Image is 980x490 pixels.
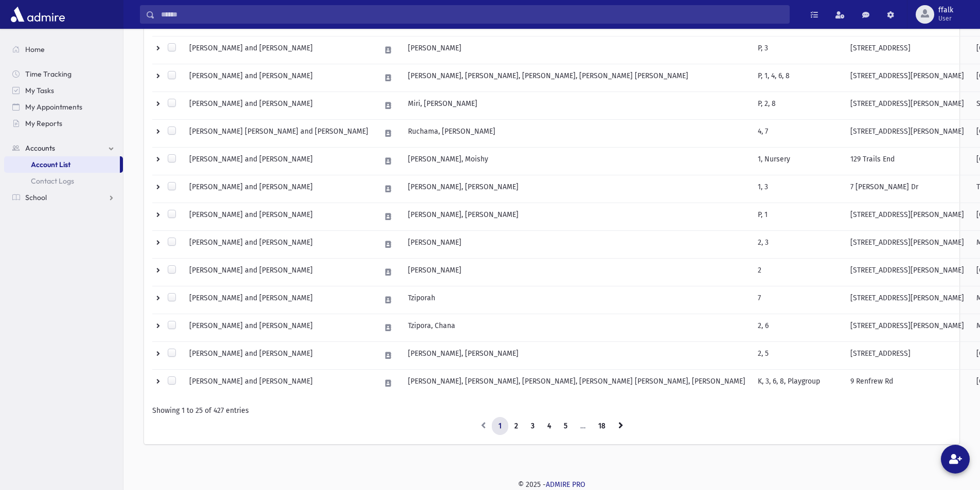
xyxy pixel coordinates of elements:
td: [PERSON_NAME], [PERSON_NAME] [402,341,752,369]
td: [PERSON_NAME] and [PERSON_NAME] [183,64,375,92]
div: © 2025 - [140,479,964,490]
span: Account List [31,160,70,169]
td: P, 1, 4, 6, 8 [752,64,844,92]
span: My Appointments [25,102,82,112]
td: [PERSON_NAME] and [PERSON_NAME] [183,175,375,203]
td: [STREET_ADDRESS][PERSON_NAME] [844,258,970,286]
span: Home [25,45,45,54]
td: [PERSON_NAME], [PERSON_NAME] [402,175,752,203]
td: P, 1 [752,203,844,230]
a: 5 [557,417,574,435]
td: [PERSON_NAME] [402,258,752,286]
a: 18 [592,417,612,435]
td: [PERSON_NAME] and [PERSON_NAME] [183,230,375,258]
span: Time Tracking [25,69,72,79]
span: School [25,193,47,202]
span: My Tasks [25,86,54,95]
td: [STREET_ADDRESS][PERSON_NAME] [844,286,970,314]
td: [STREET_ADDRESS][PERSON_NAME] [844,64,970,92]
td: [STREET_ADDRESS][PERSON_NAME] [844,119,970,147]
td: [PERSON_NAME] [PERSON_NAME] and [PERSON_NAME] [183,119,375,147]
a: Contact Logs [4,173,123,189]
td: [PERSON_NAME] and [PERSON_NAME] [183,314,375,341]
a: My Reports [4,115,123,132]
td: [PERSON_NAME] and [PERSON_NAME] [183,36,375,64]
td: 4, 7 [752,119,844,147]
td: [STREET_ADDRESS] [844,36,970,64]
a: Time Tracking [4,66,123,82]
td: P, 3 [752,36,844,64]
img: AdmirePro [8,4,67,25]
td: [PERSON_NAME] and [PERSON_NAME] [183,147,375,175]
a: 1 [492,417,508,435]
td: [PERSON_NAME] and [PERSON_NAME] [183,286,375,314]
span: User [938,14,953,23]
td: [PERSON_NAME] [402,230,752,258]
td: [PERSON_NAME] [402,36,752,64]
td: [PERSON_NAME] and [PERSON_NAME] [183,341,375,369]
td: [PERSON_NAME], [PERSON_NAME] [402,203,752,230]
td: 2, 3 [752,230,844,258]
td: [STREET_ADDRESS][PERSON_NAME] [844,92,970,119]
td: [STREET_ADDRESS][PERSON_NAME] [844,314,970,341]
span: My Reports [25,119,62,128]
span: ffalk [938,6,953,14]
td: [STREET_ADDRESS][PERSON_NAME] [844,230,970,258]
td: Miri, [PERSON_NAME] [402,92,752,119]
td: Ruchama, [PERSON_NAME] [402,119,752,147]
td: [STREET_ADDRESS] [844,341,970,369]
td: 7 [PERSON_NAME] Dr [844,175,970,203]
a: 2 [508,417,525,435]
a: 3 [524,417,541,435]
td: 129 Trails End [844,147,970,175]
a: Home [4,41,123,58]
div: Showing 1 to 25 of 427 entries [152,405,951,416]
td: 2, 6 [752,314,844,341]
span: Contact Logs [31,176,74,186]
td: 7 [752,286,844,314]
a: My Appointments [4,99,123,115]
td: [PERSON_NAME] and [PERSON_NAME] [183,369,375,397]
td: Tziporah [402,286,752,314]
td: 2 [752,258,844,286]
td: 1, 3 [752,175,844,203]
td: [STREET_ADDRESS][PERSON_NAME] [844,203,970,230]
td: Tzipora, Chana [402,314,752,341]
a: Account List [4,156,120,173]
td: [PERSON_NAME] and [PERSON_NAME] [183,203,375,230]
td: [PERSON_NAME], [PERSON_NAME], [PERSON_NAME], [PERSON_NAME] [PERSON_NAME] [402,64,752,92]
a: Accounts [4,140,123,156]
td: 1, Nursery [752,147,844,175]
a: 4 [541,417,558,435]
td: [PERSON_NAME], [PERSON_NAME], [PERSON_NAME], [PERSON_NAME] [PERSON_NAME], [PERSON_NAME] [402,369,752,397]
span: Accounts [25,143,55,153]
td: P, 2, 8 [752,92,844,119]
a: My Tasks [4,82,123,99]
a: ADMIRE PRO [546,480,585,489]
td: 9 Renfrew Rd [844,369,970,397]
td: [PERSON_NAME] and [PERSON_NAME] [183,92,375,119]
td: [PERSON_NAME], Moishy [402,147,752,175]
a: School [4,189,123,206]
td: K, 3, 6, 8, Playgroup [752,369,844,397]
td: [PERSON_NAME] and [PERSON_NAME] [183,258,375,286]
input: Search [155,5,789,24]
td: 2, 5 [752,341,844,369]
